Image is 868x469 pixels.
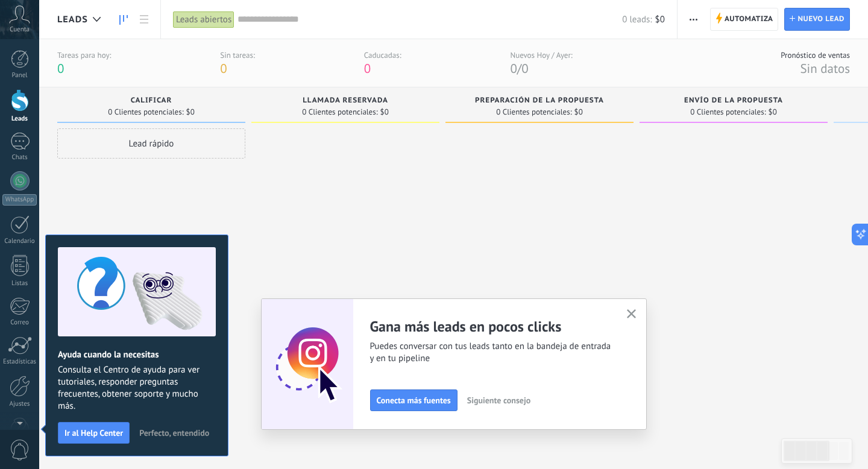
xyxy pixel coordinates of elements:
span: Preparación de la propuesta [475,96,604,105]
div: Leads [2,115,37,123]
a: Automatiza [710,8,779,31]
span: $0 [655,14,665,25]
div: Envío de la propuesta [646,96,822,107]
span: $0 [574,109,583,116]
h2: Gana más leads en pocos clicks [370,317,612,336]
button: Conecta más fuentes [370,389,458,411]
div: Ajustes [2,400,37,408]
div: Nuevos Hoy / Ayer: [510,50,572,60]
div: Calificar [63,96,239,107]
a: Lista [134,8,154,31]
button: Perfecto, entendido [134,424,215,442]
div: Caducadas: [364,50,401,60]
span: Cuenta [10,26,30,34]
span: Consulta el Centro de ayuda para ver tutoriales, responder preguntas frecuentes, obtener soporte ... [58,364,216,412]
span: 0 [57,60,64,77]
span: 0 Clientes potenciales: [302,109,377,116]
div: Chats [2,154,37,162]
span: 0 [510,60,517,77]
div: Preparación de la propuesta [451,96,627,107]
div: Pronóstico de ventas [781,50,850,60]
span: Envío de la propuesta [684,96,783,105]
span: Nuevo lead [797,8,844,30]
span: 0 [220,60,227,77]
div: Llamada reservada [257,96,433,107]
span: $0 [769,109,777,116]
span: 0 leads: [622,14,652,25]
div: Panel [2,72,37,80]
span: 0 Clientes potenciales: [108,109,183,116]
span: Puedes conversar con tus leads tanto en la bandeja de entrada y en tu pipeline [370,341,612,365]
span: Perfecto, entendido [139,429,209,437]
a: Leads [113,8,134,31]
span: 0 [521,60,528,77]
span: Llamada reservada [303,96,388,105]
span: / [517,60,521,77]
div: Calendario [2,238,37,245]
div: Lead rápido [57,128,245,159]
div: Correo [2,319,37,327]
button: Más [685,8,702,31]
span: Ir al Help Center [64,429,123,437]
span: Sin datos [800,60,850,77]
button: Ir al Help Center [58,422,130,444]
span: Calificar [131,96,172,105]
div: Estadísticas [2,358,37,366]
span: Leads [57,14,88,25]
span: 0 Clientes potenciales: [690,109,766,116]
div: Sin tareas: [220,50,255,60]
div: Listas [2,280,37,288]
span: Siguiente consejo [467,396,530,404]
a: Nuevo lead [784,8,850,31]
span: $0 [186,109,195,116]
button: Siguiente consejo [462,391,536,409]
div: Leads abiertos [173,11,234,28]
span: Automatiza [725,8,773,30]
span: $0 [380,109,389,116]
span: Conecta más fuentes [377,396,451,404]
div: Tareas para hoy: [57,50,111,60]
div: WhatsApp [2,194,37,206]
span: 0 Clientes potenciales: [496,109,571,116]
span: 0 [364,60,371,77]
h2: Ayuda cuando la necesitas [58,349,216,360]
